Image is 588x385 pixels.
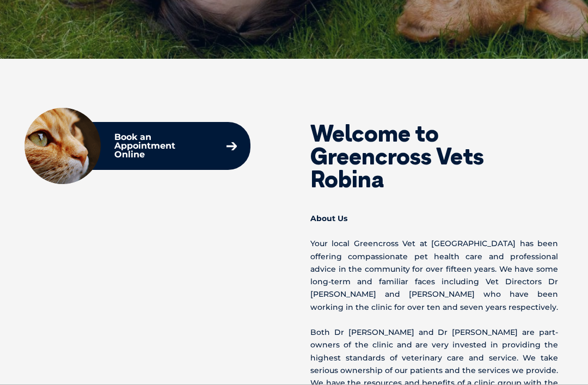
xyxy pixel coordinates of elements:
[114,133,207,159] p: Book an Appointment Online
[310,213,347,223] b: About Us
[310,122,558,191] h2: Welcome to Greencross Vets Robina
[310,237,558,313] p: Your local Greencross Vet at [GEOGRAPHIC_DATA] has been offering compassionate pet health care an...
[109,127,242,164] a: Book an Appointment Online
